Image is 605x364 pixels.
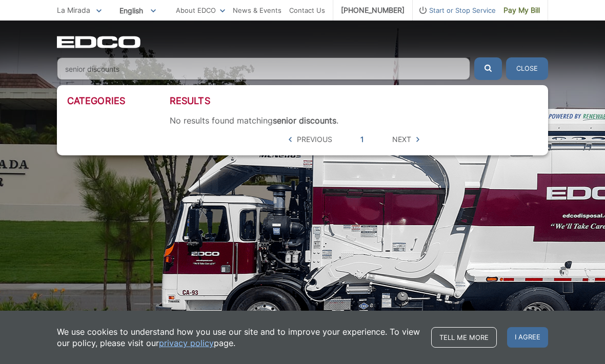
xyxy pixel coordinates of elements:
span: Pay My Bill [503,5,540,16]
a: About EDCO [176,5,225,16]
a: Contact Us [289,5,325,16]
span: English [112,2,164,19]
p: We use cookies to understand how you use our site and to improve your experience. To view our pol... [57,326,421,349]
input: Search [57,57,470,80]
span: La Mirada [57,6,90,14]
span: Next [392,134,411,145]
h3: Categories [67,95,170,107]
a: 1 [360,134,364,145]
a: Tell me more [431,327,497,348]
button: Close [506,57,548,80]
a: EDCD logo. Return to the homepage. [57,36,142,48]
span: I agree [507,327,548,348]
strong: senior discounts [273,115,336,126]
div: No results found matching . [170,115,538,126]
a: News & Events [233,5,281,16]
button: Submit the search query. [474,57,502,80]
span: Previous [297,134,332,145]
h3: Results [170,95,538,107]
a: privacy policy [159,337,214,349]
h1: La Mirada [57,108,548,333]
